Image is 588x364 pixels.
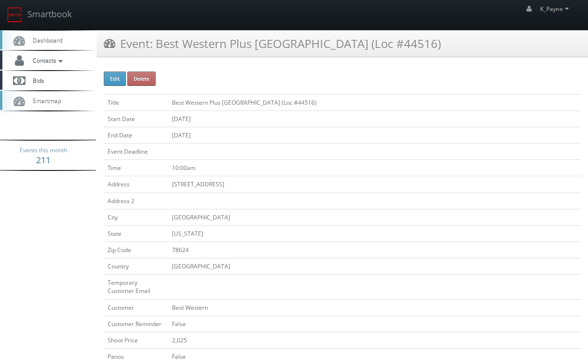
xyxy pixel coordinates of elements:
td: 2,025 [168,332,581,348]
td: [GEOGRAPHIC_DATA] [168,209,581,225]
span: Contacts [28,56,65,64]
td: 78624 [168,242,581,258]
td: Shoot Price [104,332,168,348]
td: [DATE] [168,110,581,127]
button: Edit [104,72,126,86]
td: Best Western Plus [GEOGRAPHIC_DATA] (Loc #44516) [168,94,581,110]
h3: Event: Best Western Plus [GEOGRAPHIC_DATA] (Loc #44516) [104,35,441,52]
td: [US_STATE] [168,225,581,242]
td: Start Date [104,110,168,127]
td: Time [104,160,168,176]
td: Event Deadline [104,144,168,160]
td: End Date [104,127,168,143]
td: Country [104,258,168,275]
strong: 211 [36,154,50,166]
td: Zip Code [104,242,168,258]
td: 10:00am [168,160,581,176]
td: Temporary Customer Email [104,275,168,299]
span: Smartmap [28,97,61,105]
td: Best Western [168,299,581,315]
td: [STREET_ADDRESS] [168,176,581,193]
td: [GEOGRAPHIC_DATA] [168,258,581,275]
td: False [168,315,581,332]
span: Bids [28,76,44,85]
td: State [104,225,168,242]
img: smartbook-logo.png [7,7,23,23]
td: Customer Reminder [104,315,168,332]
td: Title [104,94,168,110]
td: Customer [104,299,168,315]
td: [DATE] [168,127,581,143]
button: Delete [127,72,156,86]
td: Address 2 [104,193,168,209]
td: City [104,209,168,225]
span: K_Payne [540,5,572,13]
span: Dashboard [28,36,62,44]
td: Address [104,176,168,193]
span: Events this month [20,146,67,155]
